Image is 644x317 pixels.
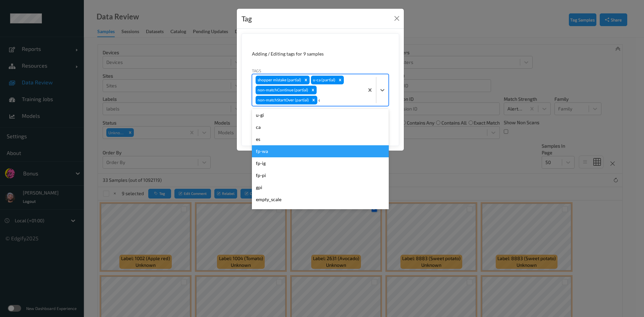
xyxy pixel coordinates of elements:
[392,14,401,23] button: Close
[252,193,389,206] div: empty_scale
[302,76,310,84] div: Remove shopper mistake (partial)
[252,68,261,74] label: Tags
[256,86,309,94] div: non-matchContinue (partial)
[256,96,310,104] div: non-matchStartOver (partial)
[252,51,389,57] div: Adding / Editing tags for 9 samples
[252,109,389,121] div: u-gi
[252,206,389,218] div: other
[252,133,389,145] div: es
[309,86,317,94] div: Remove non-matchContinue (partial)
[252,169,389,181] div: fp-pi
[336,76,344,84] div: Remove u-ca (partial)
[252,181,389,193] div: gpi
[256,76,302,84] div: shopper mistake (partial)
[252,121,389,133] div: ca
[252,145,389,157] div: fp-wa
[252,157,389,169] div: fp-ig
[311,76,336,84] div: u-ca (partial)
[241,13,252,24] div: Tag
[310,96,317,104] div: Remove non-matchStartOver (partial)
